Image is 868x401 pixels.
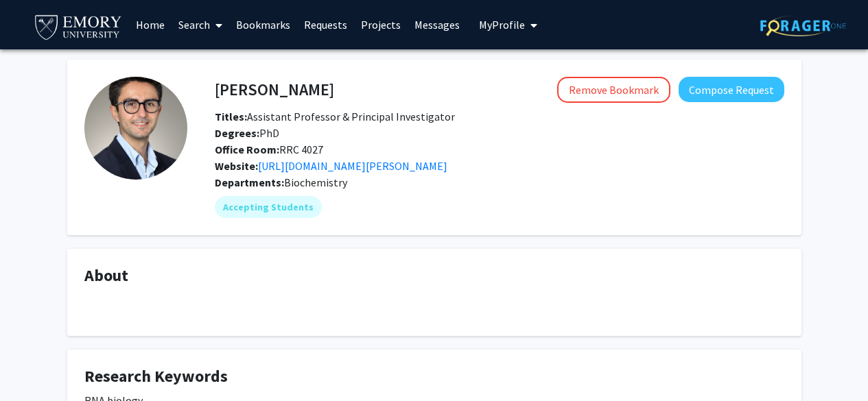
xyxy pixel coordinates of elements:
img: ForagerOne Logo [760,15,846,36]
span: RRC 4027 [215,143,323,156]
a: Requests [297,1,354,49]
h4: [PERSON_NAME] [215,77,334,102]
button: Remove Bookmark [557,77,670,103]
b: Office Room: [215,143,279,156]
span: My Profile [479,18,525,32]
span: PhD [215,126,279,140]
b: Degrees: [215,126,259,140]
a: Bookmarks [229,1,297,49]
b: Titles: [215,110,247,123]
a: Search [172,1,229,49]
img: Emory University Logo [33,11,124,42]
h4: Research Keywords [84,367,784,387]
b: Website: [215,159,258,173]
span: Biochemistry [284,175,347,189]
span: Assistant Professor & Principal Investigator [215,110,455,123]
img: Profile Picture [84,77,187,180]
a: Messages [408,1,467,49]
a: Projects [354,1,408,49]
mat-chip: Accepting Students [215,196,322,218]
a: Home [129,1,172,49]
a: Opens in a new tab [258,159,447,173]
b: Departments: [215,175,284,189]
button: Compose Request to Charles Bou-Nader [679,77,784,102]
h4: About [84,266,784,286]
